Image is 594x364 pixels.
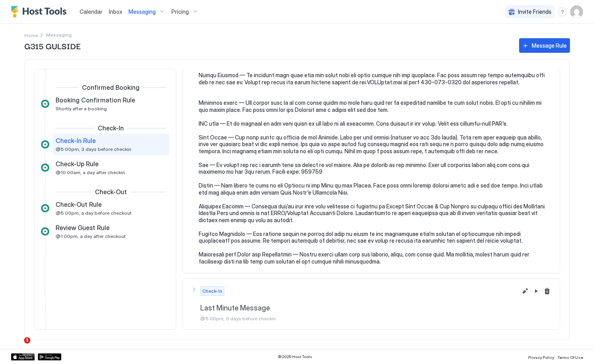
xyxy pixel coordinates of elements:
span: @5:00pm, a day before checkout [56,210,132,216]
span: Privacy Policy [528,355,554,360]
span: @10:00am, a day after checkin [56,169,125,175]
span: Confirmed Booking [82,84,140,91]
span: Pricing [171,8,189,15]
a: Inbox [109,7,122,16]
button: Check-InLast Minute Message@5:00pm, 3 days before checkinEdit message rulePause Message RuleDelet... [183,279,560,330]
span: Calendar [80,8,102,15]
span: Check-In [98,124,124,132]
a: Host Tools Logo [11,6,70,18]
span: Check-Out [95,188,127,196]
button: Edit message rule [520,286,530,296]
button: Delete message rule [542,286,552,296]
span: @5:00pm, 3 days before checkin [200,316,517,321]
a: Calendar [80,7,102,16]
span: Invite Friends [518,8,551,15]
div: menu [558,7,567,17]
div: Message Rule [532,41,567,50]
button: Pause Message Rule [531,286,541,296]
span: Breadcrumb [46,32,72,38]
a: Privacy Policy [528,353,554,361]
span: Check-Out Rule [56,201,102,208]
a: Google Play Store [38,353,61,360]
span: Home [24,32,38,38]
a: App Store [11,353,35,360]
div: User profile [570,6,583,18]
span: © 2025 Host Tools [278,354,312,359]
span: Messaging [128,8,156,15]
iframe: Intercom live chat [8,337,27,356]
span: Booking Confirmation Rule [56,96,135,104]
div: Breadcrumb [24,31,38,39]
span: Inbox [109,8,122,15]
span: Check-In [202,288,222,295]
span: @1:00pm, a day after checkout [56,233,126,239]
span: G315 GULSIDE [24,40,511,52]
span: Check-Up Rule [56,160,99,168]
span: @5:00pm, 3 days before checkin [56,146,131,152]
span: Last Minute Message [200,304,517,313]
span: Review Guest Rule [56,224,110,232]
span: Check-In Rule [56,137,96,145]
span: Terms Of Use [557,355,583,360]
span: Shortly after a booking [56,106,107,111]
a: Terms Of Use [557,353,583,361]
span: 1 [24,337,30,344]
a: Home [24,31,38,39]
button: Message Rule [519,38,570,53]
